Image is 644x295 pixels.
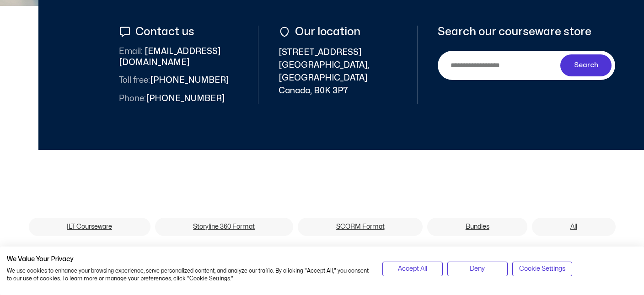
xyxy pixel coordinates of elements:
[279,46,397,97] span: [STREET_ADDRESS] [GEOGRAPHIC_DATA], [GEOGRAPHIC_DATA] Canada, B0K 3P7
[293,26,360,38] span: Our location
[427,218,527,236] a: Bundles
[574,60,598,71] span: Search
[119,95,146,102] span: Phone:
[532,218,615,236] a: All
[119,48,143,55] span: Email:
[447,262,508,276] button: Deny all cookies
[119,46,238,68] span: [EMAIL_ADDRESS][DOMAIN_NAME]
[29,218,616,239] nav: Menu
[438,26,591,38] span: Search our courseware store
[119,75,229,86] span: [PHONE_NUMBER]
[560,54,612,76] button: Search
[119,93,225,104] span: [PHONE_NUMBER]
[512,262,573,276] button: Adjust cookie preferences
[119,76,150,84] span: Toll free:
[298,218,423,236] a: SCORM Format
[155,218,293,236] a: Storyline 360 Format
[7,255,369,263] h2: We Value Your Privacy
[133,26,194,38] span: Contact us
[519,264,565,274] span: Cookie Settings
[7,267,369,283] p: We use cookies to enhance your browsing experience, serve personalized content, and analyze our t...
[382,262,443,276] button: Accept all cookies
[29,218,150,236] a: ILT Courseware
[398,264,427,274] span: Accept All
[470,264,485,274] span: Deny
